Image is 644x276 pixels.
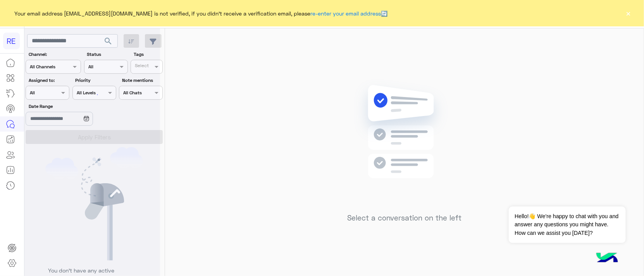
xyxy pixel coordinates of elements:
div: loading... [85,88,99,101]
h5: Select a conversation on the left [347,214,461,222]
button: × [625,9,632,17]
div: RE [3,33,20,49]
a: re-enter your email address [311,10,381,17]
span: Hello!👋 We're happy to chat with you and answer any questions you might have. How can we assist y... [509,207,625,243]
span: Your email address [EMAIL_ADDRESS][DOMAIN_NAME] is not verified, if you didn't receive a verifica... [15,9,388,17]
img: no messages [348,79,460,208]
img: hulul-logo.png [594,245,621,272]
div: Select [134,62,149,71]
